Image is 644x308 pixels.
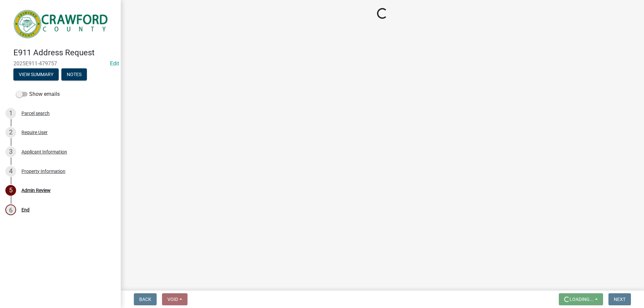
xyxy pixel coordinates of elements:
[61,68,87,80] button: Notes
[13,68,59,80] button: View Summary
[13,60,107,67] span: 2025E911-479757
[21,149,67,154] div: Applicant Information
[16,90,60,98] label: Show emails
[110,60,119,67] a: Edit
[5,127,16,138] div: 2
[13,7,110,41] img: Crawford County, Georgia
[5,185,16,196] div: 5
[162,293,187,305] button: Void
[559,293,603,305] button: Loading...
[614,297,626,302] span: Next
[139,297,151,302] span: Back
[5,108,16,119] div: 1
[21,111,50,116] div: Parcel search
[134,293,157,305] button: Back
[21,207,30,212] div: End
[5,166,16,177] div: 4
[167,297,178,302] span: Void
[61,72,87,77] wm-modal-confirm: Notes
[5,204,16,215] div: 6
[5,146,16,157] div: 3
[570,297,594,302] span: Loading...
[21,188,51,193] div: Admin Review
[110,60,119,67] wm-modal-confirm: Edit Application Number
[13,48,115,58] h4: E911 Address Request
[21,169,65,174] div: Property Information
[608,293,631,305] button: Next
[21,130,48,135] div: Require User
[13,72,59,77] wm-modal-confirm: Summary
